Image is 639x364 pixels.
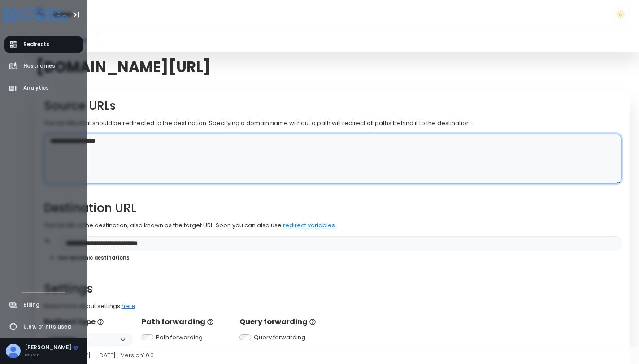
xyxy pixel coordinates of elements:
span: 0.6% of hits used [23,323,71,331]
span: Billing [23,301,39,309]
h2: Destination URL [44,201,622,215]
div: Lauren [25,352,78,358]
span: Analytics [23,84,49,92]
a: Billing [4,296,83,314]
p: Redirect type [44,316,133,327]
p: Path forwarding [142,316,231,327]
p: Read more about settings . [44,302,622,311]
p: Query forwarding [239,316,329,327]
button: Toggle Aside [68,6,85,23]
button: Use dynamic destinations [44,251,135,264]
label: Path forwarding [156,333,203,342]
a: here [122,302,135,310]
a: Logo [4,8,68,20]
span: Copyright © [DATE] - [DATE] | Version 1.0.0 [35,351,154,360]
a: Analytics [4,79,83,97]
span: [DOMAIN_NAME][URL] [36,58,211,76]
a: Redirects [4,36,83,53]
label: Query forwarding [254,333,305,342]
span: Hostnames [23,62,55,70]
img: Avatar [6,344,21,359]
div: [PERSON_NAME] [25,344,78,352]
a: Hostnames [4,57,83,75]
p: The full URLs that should be redirected to the destination. Specifying a domain name without a pa... [44,119,622,128]
a: redirect variables [283,221,335,230]
h2: Settings [44,282,622,296]
p: The full URL of the destination, also known as the target URL. Soon you can also use . [44,221,622,230]
span: Redirects [23,41,49,48]
a: 0.6% of hits used [4,318,83,336]
h2: Source URLs [44,99,622,113]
